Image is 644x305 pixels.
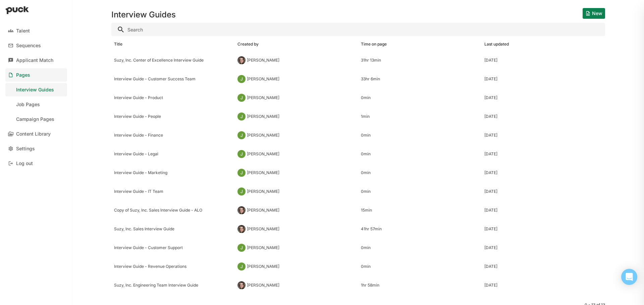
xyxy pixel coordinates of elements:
div: [PERSON_NAME] [247,133,279,138]
div: [PERSON_NAME] [247,264,279,269]
button: New [583,8,605,19]
div: Last updated [484,42,509,47]
a: Campaign Pages [5,112,67,126]
div: [DATE] [484,58,497,63]
input: Search [111,23,605,36]
a: Settings [5,142,67,155]
div: 31hr 13min [361,58,479,63]
div: [PERSON_NAME] [247,77,279,81]
div: Interview Guide - People [114,114,232,119]
div: 0min [361,95,479,100]
div: 0min [361,189,479,194]
div: Interview Guide - Revenue Operations [114,264,232,269]
div: Interview Guide - Customer Success Team [114,77,232,81]
div: Suzy, Inc. Engineering Team Interview Guide [114,283,232,288]
div: [PERSON_NAME] [247,227,279,231]
div: 0min [361,133,479,138]
div: Content Library [16,131,51,137]
div: [DATE] [484,95,497,100]
div: [PERSON_NAME] [247,95,279,100]
div: [PERSON_NAME] [247,170,279,175]
div: Time on page [361,42,387,47]
div: Settings [16,146,35,152]
a: Pages [5,68,67,82]
div: Copy of Suzy, Inc. Sales Interview Guide - ALO [114,208,232,213]
div: Pages [16,72,30,78]
div: Talent [16,28,30,34]
div: 0min [361,264,479,269]
a: Applicant Match [5,54,67,67]
div: [PERSON_NAME] [247,114,279,119]
div: [PERSON_NAME] [247,152,279,156]
div: 0min [361,170,479,175]
div: 1hr 58min [361,283,479,288]
div: [DATE] [484,283,497,288]
div: 1min [361,114,479,119]
div: Title [114,42,122,47]
div: [DATE] [484,152,497,156]
div: [DATE] [484,189,497,194]
h1: Interview Guides [111,11,176,19]
div: 0min [361,152,479,156]
div: [DATE] [484,208,497,213]
div: [DATE] [484,114,497,119]
a: Talent [5,24,67,37]
div: Job Pages [16,102,40,107]
div: 33hr 6min [361,77,479,81]
div: Open Intercom Messenger [621,269,637,285]
a: Sequences [5,39,67,52]
a: Job Pages [5,98,67,111]
div: Interview Guides [16,87,54,93]
div: [DATE] [484,133,497,138]
div: Created by [237,42,259,47]
div: Interview Guide - Customer Support [114,245,232,250]
div: [PERSON_NAME] [247,189,279,194]
div: Interview Guide - Legal [114,152,232,156]
div: [DATE] [484,170,497,175]
div: Interview Guide - IT Team [114,189,232,194]
a: Interview Guides [5,83,67,96]
div: Interview Guide - Product [114,95,232,100]
div: [PERSON_NAME] [247,245,279,250]
div: 0min [361,245,479,250]
div: Applicant Match [16,58,53,63]
div: [DATE] [484,264,497,269]
div: [DATE] [484,77,497,81]
div: Suzy, Inc. Sales Interview Guide [114,227,232,231]
div: Suzy, Inc. Center of Excellence Interview Guide [114,58,232,63]
div: 41hr 57min [361,227,479,231]
div: Campaign Pages [16,117,54,122]
a: Content Library [5,127,67,141]
div: [DATE] [484,245,497,250]
div: Sequences [16,43,41,49]
div: [PERSON_NAME] [247,283,279,288]
div: Interview Guide - Marketing [114,170,232,175]
div: Interview Guide - Finance [114,133,232,138]
div: [DATE] [484,227,497,231]
div: [PERSON_NAME] [247,58,279,63]
div: 15min [361,208,479,213]
div: [PERSON_NAME] [247,208,279,213]
div: Log out [16,161,33,166]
